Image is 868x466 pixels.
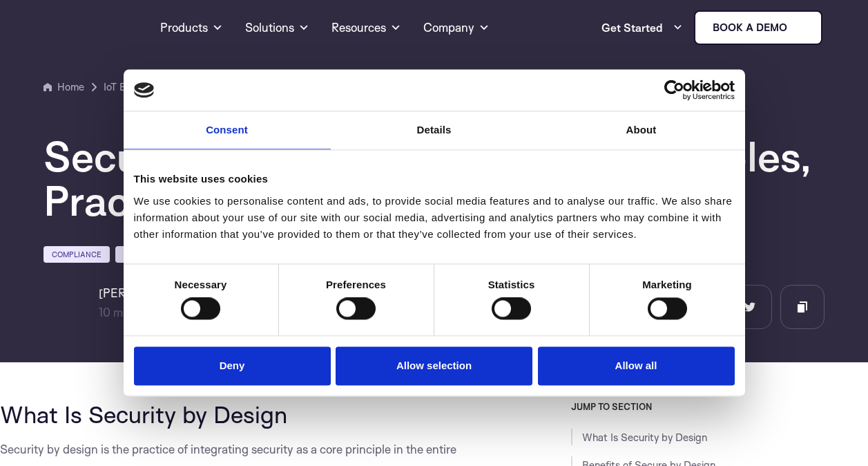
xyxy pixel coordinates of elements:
[99,285,206,301] h6: [PERSON_NAME]
[134,171,735,187] div: This website uses cookies
[614,80,735,100] a: Usercentrics Cookiebot - opens in a new window
[134,346,331,386] button: Deny
[571,401,868,412] h3: JUMP TO SECTION
[245,3,309,53] a: Solutions
[44,79,84,95] a: Home
[124,111,331,149] a: Consent
[331,3,401,53] a: Resources
[104,79,140,95] a: IoT Blog
[326,279,386,290] strong: Preferences
[793,22,804,33] img: sternum iot
[582,431,707,444] a: What Is Security by Design
[44,246,110,263] a: Compliance
[115,246,193,263] a: Fundamentals
[175,279,227,290] strong: Necessary
[538,111,745,149] a: About
[601,14,683,41] a: Get Started
[160,3,223,53] a: Products
[44,134,824,223] h1: Security by Design in [DATE]: Principles, Practices, and Regulations
[694,10,822,45] a: Book a demo
[99,305,165,319] span: min read |
[642,279,692,290] strong: Marketing
[488,279,535,290] strong: Statistics
[134,82,155,97] img: logo
[331,111,538,149] a: Details
[336,346,532,386] button: Allow selection
[423,3,490,53] a: Company
[44,285,88,329] img: Shlomit Cymbalista
[134,193,735,243] div: We use cookies to personalise content and ads, to provide social media features and to analyse ou...
[538,346,735,386] button: Allow all
[99,305,110,319] span: 10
